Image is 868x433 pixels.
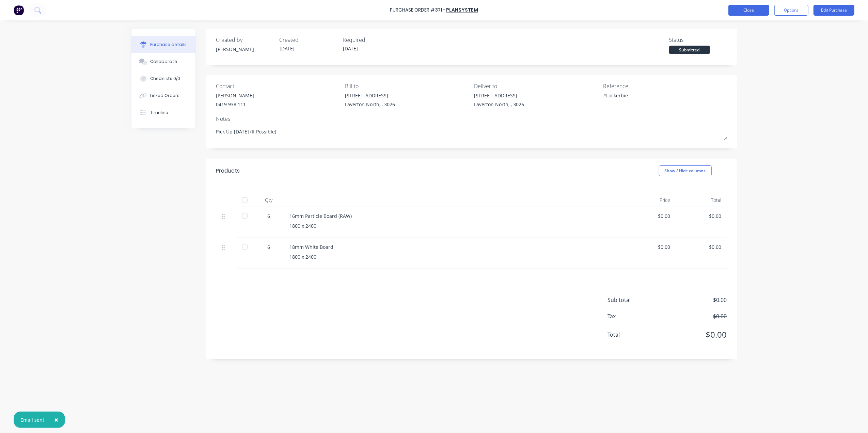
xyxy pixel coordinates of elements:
button: Timeline [131,104,195,121]
button: Edit Purchase [814,5,854,16]
div: 16mm Particle Board (RAW) [290,212,619,220]
span: × [54,415,58,424]
div: Qty [254,193,284,207]
div: Timeline [150,110,168,116]
button: Checklists 0/0 [131,70,195,87]
div: 1800 x 2400 [290,222,619,229]
div: 6 [259,212,279,220]
div: Bill to [345,82,469,90]
img: Factory [14,5,24,15]
button: Purchase details [131,36,195,53]
div: Laverton North, , 3026 [474,101,524,108]
button: Options [774,5,808,16]
div: Created by [216,36,274,44]
div: Notes [216,115,727,123]
div: 6 [259,243,279,251]
div: Purchase details [150,42,187,48]
span: Tax [608,312,659,320]
div: 1800 x 2400 [290,253,619,260]
textarea: #Lockerbie [603,92,688,107]
div: Price [625,193,676,207]
button: Show / Hide columns [659,165,712,176]
textarea: Pick Up [DATE] (If Possible) [216,125,727,140]
div: Deliver to [474,82,598,90]
div: [PERSON_NAME] [216,92,254,99]
div: Email sent [20,416,44,423]
span: $0.00 [659,312,727,320]
div: Linked Orders [150,93,179,99]
div: Checklists 0/0 [150,76,180,82]
div: [PERSON_NAME] [216,46,274,53]
div: Required [343,36,401,44]
div: Collaborate [150,59,177,65]
span: Total [608,331,659,339]
button: Linked Orders [131,87,195,104]
button: Collaborate [131,53,195,70]
div: Submitted [669,46,710,54]
button: Close [728,5,769,16]
div: Laverton North, , 3026 [345,101,395,108]
div: $0.00 [681,212,722,220]
div: Reference [603,82,727,90]
button: Close [47,412,65,428]
div: $0.00 [630,243,670,251]
div: Purchase Order #371 - [390,7,445,14]
span: $0.00 [659,328,727,341]
div: Created [280,36,337,44]
div: Products [216,167,240,175]
a: Plansystem [446,7,478,14]
div: $0.00 [630,212,670,220]
div: Status [669,36,727,44]
span: $0.00 [659,296,727,304]
span: Sub total [608,296,659,304]
div: Total [676,193,727,207]
div: 18mm White Board [290,243,619,251]
div: [STREET_ADDRESS] [474,92,524,99]
div: Contact [216,82,340,90]
div: $0.00 [681,243,722,251]
div: 0419 938 111 [216,101,254,108]
div: [STREET_ADDRESS] [345,92,395,99]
